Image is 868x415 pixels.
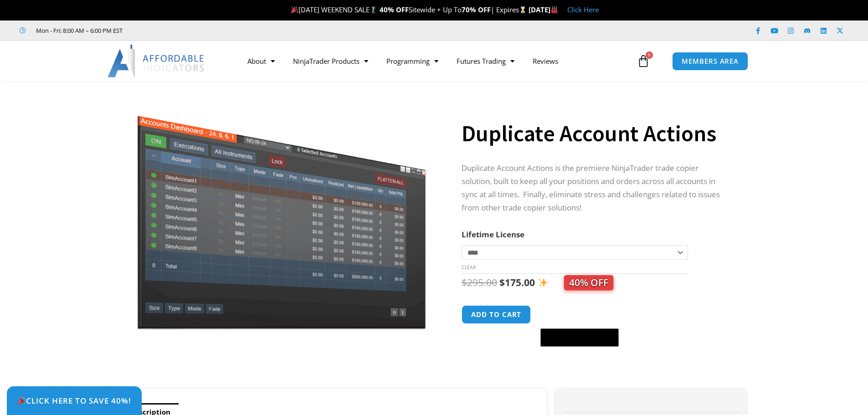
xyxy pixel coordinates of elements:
[462,276,497,289] bdi: 295.00
[462,118,728,149] h1: Duplicate Account Actions
[499,276,535,289] bdi: 175.00
[462,264,476,271] a: Clear options
[462,229,524,240] label: Lifetime License
[462,276,467,289] span: $
[623,48,663,74] a: 0
[682,58,739,65] span: MEMBERS AREA
[34,25,123,36] span: Mon - Fri: 8:00 AM – 6:00 PM EST
[646,51,653,59] span: 0
[519,6,526,13] img: ⌛
[447,51,524,72] a: Futures Trading
[672,52,748,71] a: MEMBERS AREA
[135,26,272,35] iframe: Customer reviews powered by Trustpilot
[17,397,131,405] span: Click Here to save 40%!
[462,352,728,360] iframe: PayPal Message 1
[377,51,447,72] a: Programming
[524,51,567,72] a: Reviews
[462,162,728,215] p: Duplicate Account Actions is the premiere NinjaTrader trade copier solution, built to keep all yo...
[18,397,26,405] img: 🎉
[529,5,558,14] strong: [DATE]
[540,328,619,347] button: Buy with GPay
[108,45,205,77] img: LogoAI | Affordable Indicators – NinjaTrader
[7,386,142,415] a: 🎉Click Here to save 40%!
[462,5,491,14] strong: 70% OFF
[289,5,528,14] span: [DATE] WEEKEND SALE Sitewide + Up To | Expires
[551,6,558,13] img: 🏭
[499,276,505,289] span: $
[539,304,621,326] iframe: Secure express checkout frame
[370,6,377,13] img: 🏌️‍♂️
[238,51,284,72] a: About
[462,305,531,324] button: Add to cart
[538,278,548,287] img: ✨
[380,5,409,14] strong: 40% OFF
[291,6,298,13] img: 🎉
[567,5,599,14] a: Click Here
[564,275,613,290] span: 40% OFF
[284,51,377,72] a: NinjaTrader Products
[238,51,635,72] nav: Menu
